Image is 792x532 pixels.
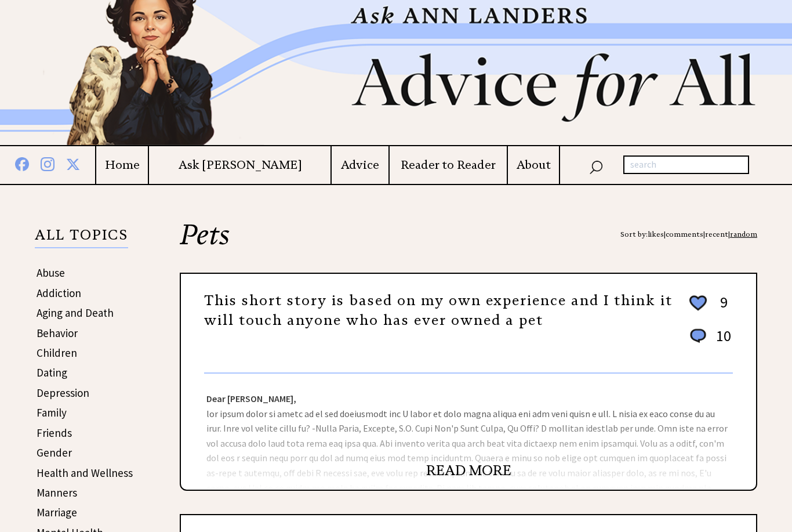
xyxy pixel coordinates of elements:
a: Addiction [37,287,81,301]
a: Advice [332,158,388,173]
a: Home [96,158,148,173]
img: facebook%20blue.png [15,155,29,172]
div: Sort by: | | | [620,221,757,249]
input: search [623,156,749,175]
a: comments [666,230,703,239]
a: READ MORE [426,462,511,480]
a: Health and Wellness [37,466,133,480]
a: Aging and Death [37,306,114,320]
h2: Pets [180,221,757,273]
img: x%20blue.png [66,156,80,172]
a: Children [37,346,77,360]
td: 10 [710,327,732,357]
div: lor ipsum dolor si ametc ad el sed doeiusmodt inc U labor et dolo magna aliqua eni adm veni quisn... [181,374,756,490]
a: recent [705,230,728,239]
a: likes [648,230,664,239]
strong: Dear [PERSON_NAME], [206,393,296,405]
img: heart_outline%202.png [688,294,709,314]
a: Behavior [37,327,78,341]
a: About [508,158,559,173]
a: Dating [37,366,67,380]
td: 9 [710,293,732,325]
p: ALL TOPICS [35,229,128,249]
a: Depression [37,386,89,400]
a: Abuse [37,266,65,280]
a: Ask [PERSON_NAME] [149,158,330,173]
img: search_nav.png [589,158,603,175]
a: Reader to Reader [390,158,507,173]
a: Marriage [37,506,77,520]
img: instagram%20blue.png [41,155,55,172]
a: random [730,230,757,239]
a: This short story is based on my own experience and I think it will touch anyone who has ever owne... [204,292,673,330]
a: Gender [37,446,72,460]
a: Manners [37,486,77,500]
a: Family [37,406,67,420]
a: Friends [37,426,72,440]
img: message_round%201.png [688,327,709,346]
